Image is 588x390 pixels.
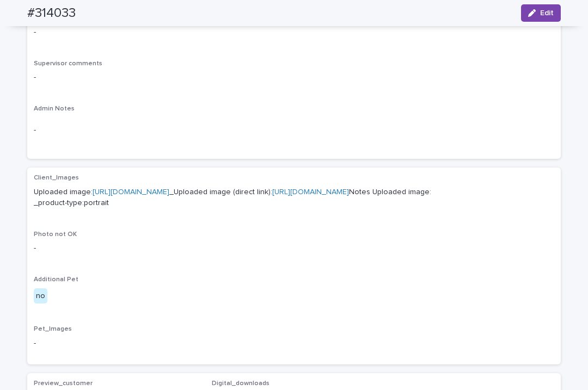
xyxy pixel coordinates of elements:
span: Edit [540,9,554,17]
a: [URL][DOMAIN_NAME] [93,188,169,196]
button: Edit [521,4,561,22]
span: Photo not OK [34,231,77,238]
span: Supervisor comments [34,60,102,67]
p: - [34,125,554,136]
a: [URL][DOMAIN_NAME] [272,188,349,196]
p: - [34,72,554,83]
p: - [34,27,554,38]
span: Pet_Images [34,326,72,332]
h2: #314033 [27,5,76,21]
span: Client_Images [34,175,79,181]
p: Uploaded image: _Uploaded image (direct link): Notes Uploaded image: _product-type:portrait [34,187,554,209]
p: - [34,243,554,254]
p: - [34,338,554,349]
span: Preview_customer [34,380,93,387]
span: Additional Pet [34,276,78,283]
div: no [34,288,47,304]
span: Admin Notes [34,106,75,112]
span: Digital_downloads [212,380,269,387]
